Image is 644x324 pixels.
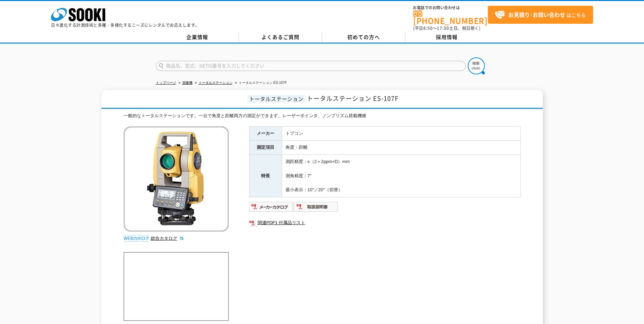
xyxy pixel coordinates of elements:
[156,81,176,85] a: トップページ
[413,11,488,24] a: [PHONE_NUMBER]
[294,206,338,211] a: 取扱説明書
[508,11,565,19] strong: お見積り･お問い合わせ
[307,94,399,103] span: トータルステーション ES-107F
[234,79,287,87] li: トータルステーション ES-107F
[247,95,305,103] span: トータルステーション
[249,126,282,141] th: メーカー
[156,32,239,42] a: 企業情報
[413,25,480,31] span: (平日 ～ 土日、祝日除く)
[124,126,229,232] img: トータルステーション ES-107F
[249,155,282,197] th: 特長
[249,218,521,227] a: 関連PDF1 付属品リスト
[51,23,200,27] p: 日々進化する計測技術と多種・多様化するニーズにレンタルでお応えします。
[124,112,521,120] div: 一般的なトータルステーションです。一台で角度と距離両方の測定ができます。レーザーポインタ、ノンプリズム搭載機種
[423,25,433,31] span: 8:50
[495,10,586,20] span: はこちら
[182,81,192,85] a: 測量機
[151,236,184,241] a: 総合カタログ
[249,201,294,212] img: メーカーカタログ
[124,235,149,242] img: webカタログ
[405,32,489,42] a: 採用情報
[249,206,294,211] a: メーカーカタログ
[249,141,282,155] th: 測定項目
[347,33,380,41] span: 初めての方へ
[156,61,466,71] input: 商品名、型式、NETIS番号を入力してください
[199,81,233,85] a: トータルステーション
[468,57,485,74] img: btn_search.png
[282,141,520,155] td: 角度・距離
[437,25,449,31] span: 17:30
[282,126,520,141] td: トプコン
[239,32,322,42] a: よくあるご質問
[413,6,488,10] span: お電話でのお問い合わせは
[488,6,593,24] a: お見積り･お問い合わせはこちら
[282,155,520,197] td: 測距精度：±（2＋2ppm×D）mm 測角精度：7″ 最小表示：10″／20″（切替）
[294,201,338,212] img: 取扱説明書
[322,32,405,42] a: 初めての方へ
